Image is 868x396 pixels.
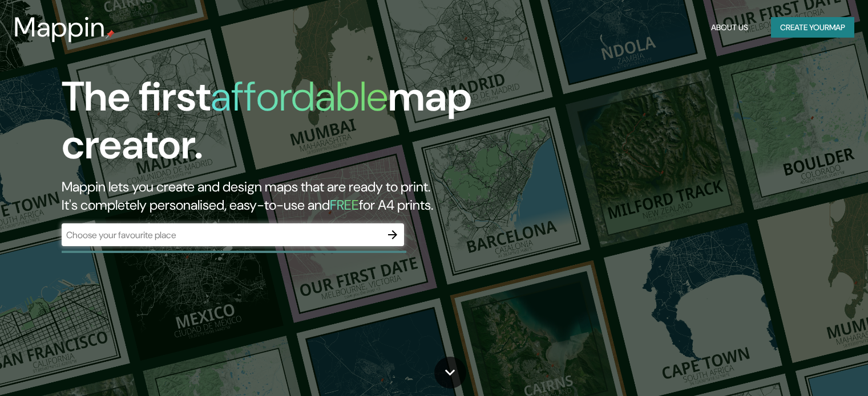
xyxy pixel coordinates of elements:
h1: affordable [211,70,388,123]
img: mappin-pin [106,30,115,39]
h2: Mappin lets you create and design maps that are ready to print. It's completely personalised, eas... [62,178,496,214]
h3: Mappin [14,11,106,43]
button: Create yourmap [771,17,854,38]
button: About Us [706,17,753,38]
input: Choose your favourite place [62,228,381,242]
h1: The first map creator. [62,73,496,178]
h5: FREE [330,196,359,214]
